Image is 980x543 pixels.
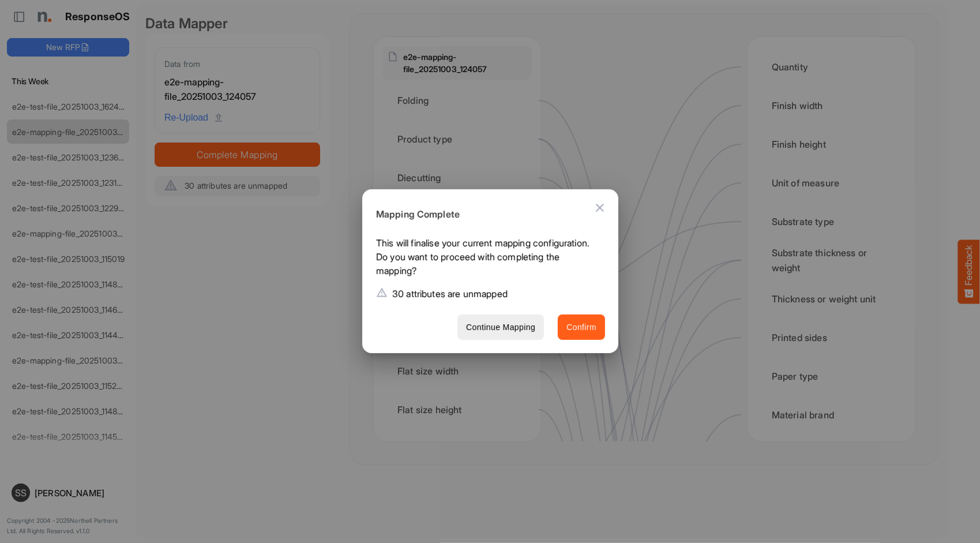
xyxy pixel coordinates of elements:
[558,314,605,340] button: Confirm
[457,314,544,340] button: Continue Mapping
[392,287,508,301] p: 30 attributes are unmapped
[566,320,596,335] span: Confirm
[376,207,596,222] h6: Mapping Complete
[376,236,596,282] p: This will finalise your current mapping configuration. Do you want to proceed with completing the...
[586,194,614,222] button: Close dialog
[466,320,535,335] span: Continue Mapping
